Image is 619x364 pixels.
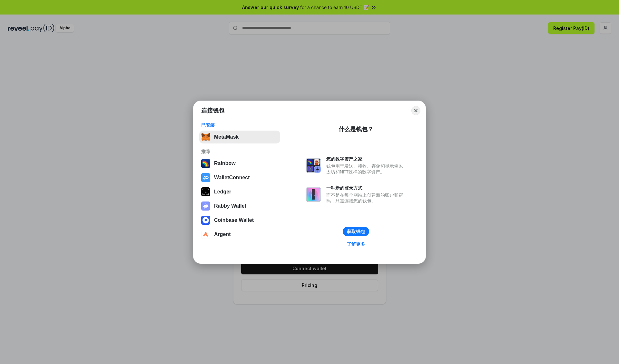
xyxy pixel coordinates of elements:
[201,216,210,225] img: svg+xml,%3Csvg%20width%3D%2228%22%20height%3D%2228%22%20viewBox%3D%220%200%2028%2028%22%20fill%3D...
[214,231,231,237] div: Argent
[326,156,406,162] div: 您的数字资产之家
[199,171,280,184] button: WalletConnect
[347,229,365,234] div: 获取钱包
[199,157,280,170] button: Rainbow
[201,230,210,239] img: svg+xml,%3Csvg%20width%3D%2228%22%20height%3D%2228%22%20viewBox%3D%220%200%2028%2028%22%20fill%3D...
[199,131,280,143] button: MetaMask
[339,125,373,133] div: 什么是钱包？
[306,158,321,173] img: svg+xml,%3Csvg%20xmlns%3D%22http%3A%2F%2Fwww.w3.org%2F2000%2Fsvg%22%20fill%3D%22none%22%20viewBox...
[201,159,210,168] img: svg+xml,%3Csvg%20width%3D%22120%22%20height%3D%22120%22%20viewBox%3D%220%200%20120%20120%22%20fil...
[201,149,278,154] div: 推荐
[199,214,280,227] button: Coinbase Wallet
[326,192,406,204] div: 而不是在每个网站上创建新的账户和密码，只需连接您的钱包。
[214,217,254,223] div: Coinbase Wallet
[201,122,278,128] div: 已安装
[343,240,369,248] a: 了解更多
[326,185,406,191] div: 一种新的登录方式
[199,185,280,198] button: Ledger
[214,161,236,166] div: Rainbow
[201,133,210,142] img: svg+xml,%3Csvg%20fill%3D%22none%22%20height%3D%2233%22%20viewBox%3D%220%200%2035%2033%22%20width%...
[199,228,280,241] button: Argent
[326,163,406,175] div: 钱包用于发送、接收、存储和显示像以太坊和NFT这样的数字资产。
[201,202,210,211] img: svg+xml,%3Csvg%20xmlns%3D%22http%3A%2F%2Fwww.w3.org%2F2000%2Fsvg%22%20fill%3D%22none%22%20viewBox...
[201,173,210,182] img: svg+xml,%3Csvg%20width%3D%2228%22%20height%3D%2228%22%20viewBox%3D%220%200%2028%2028%22%20fill%3D...
[214,134,239,140] div: MetaMask
[201,187,210,196] img: svg+xml,%3Csvg%20xmlns%3D%22http%3A%2F%2Fwww.w3.org%2F2000%2Fsvg%22%20width%3D%2228%22%20height%3...
[411,106,420,115] button: Close
[214,175,250,181] div: WalletConnect
[214,189,231,195] div: Ledger
[199,200,280,212] button: Rabby Wallet
[214,203,246,209] div: Rabby Wallet
[306,187,321,202] img: svg+xml,%3Csvg%20xmlns%3D%22http%3A%2F%2Fwww.w3.org%2F2000%2Fsvg%22%20fill%3D%22none%22%20viewBox...
[201,107,224,114] h1: 连接钱包
[343,227,369,236] button: 获取钱包
[347,241,365,247] div: 了解更多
